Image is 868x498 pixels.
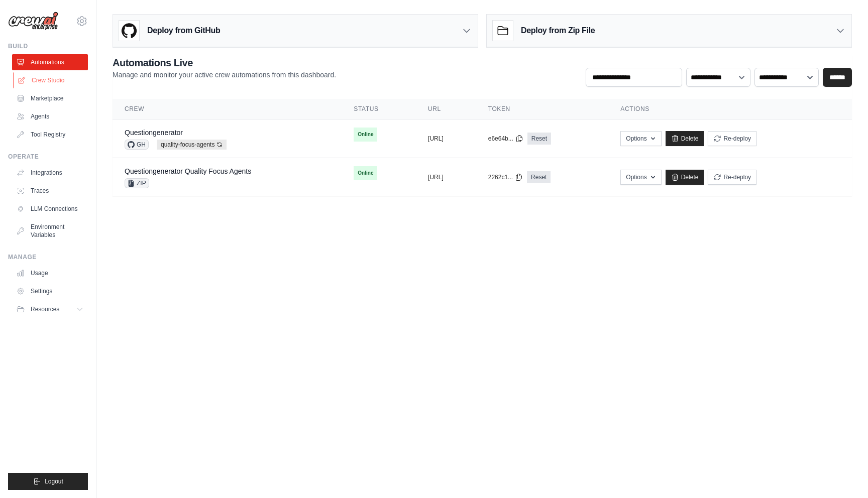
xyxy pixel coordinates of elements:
[125,178,149,188] span: ZIP
[708,170,756,185] button: Re-deploy
[157,140,227,150] span: quality-focus-agents
[12,301,88,317] button: Resources
[13,72,89,88] a: Crew Studio
[113,56,336,70] h2: Automations Live
[12,265,88,281] a: Usage
[527,171,551,183] a: Reset
[8,42,88,50] div: Build
[708,131,756,146] button: Re-deploy
[818,450,868,498] iframe: Chat Widget
[354,166,377,180] span: Online
[8,12,58,31] img: Logo
[527,133,551,145] a: Reset
[620,131,661,146] button: Options
[12,165,88,181] a: Integrations
[666,170,704,185] a: Delete
[12,183,88,199] a: Traces
[8,153,88,161] div: Operate
[608,99,852,119] th: Actions
[620,170,661,185] button: Options
[416,99,476,119] th: URL
[476,99,609,119] th: Token
[488,173,523,181] button: 2262c1...
[12,108,88,125] a: Agents
[119,21,139,41] img: GitHub Logo
[521,25,595,37] h3: Deploy from Zip File
[125,140,149,150] span: GH
[45,477,63,485] span: Logout
[113,99,342,119] th: Crew
[666,131,704,146] a: Delete
[12,90,88,106] a: Marketplace
[8,473,88,490] button: Logout
[12,54,88,70] a: Automations
[488,135,523,143] button: e6e64b...
[12,127,88,143] a: Tool Registry
[125,129,183,137] a: Questiongenerator
[12,283,88,299] a: Settings
[147,25,220,37] h3: Deploy from GitHub
[12,219,88,243] a: Environment Variables
[12,201,88,217] a: LLM Connections
[31,305,59,313] span: Resources
[354,128,377,142] span: Online
[113,70,336,80] p: Manage and monitor your active crew automations from this dashboard.
[125,167,251,175] a: Questiongenerator Quality Focus Agents
[342,99,416,119] th: Status
[8,253,88,261] div: Manage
